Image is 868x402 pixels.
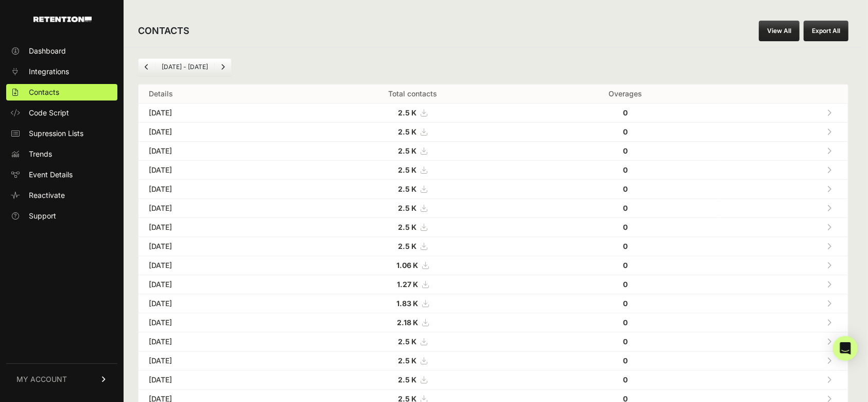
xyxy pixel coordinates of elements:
strong: 1.83 K [396,299,418,308]
strong: 0 [623,261,628,270]
strong: 2.5 K [398,108,416,117]
a: 2.5 K [398,108,427,117]
strong: 0 [623,299,628,308]
strong: 0 [623,223,628,231]
strong: 0 [623,165,628,174]
a: 1.83 K [396,299,428,308]
span: Dashboard [29,46,66,56]
td: [DATE] [138,237,293,256]
strong: 0 [623,204,628,212]
a: Integrations [6,63,117,80]
a: 2.5 K [398,223,427,231]
td: [DATE] [138,351,293,371]
td: [DATE] [138,180,293,199]
strong: 2.5 K [398,242,416,250]
button: Export All [804,21,848,41]
a: 2.5 K [398,356,427,365]
td: [DATE] [138,104,293,123]
strong: 0 [623,375,628,384]
a: 2.5 K [398,146,427,155]
strong: 2.18 K [397,318,418,327]
a: 2.5 K [398,165,427,174]
span: Support [29,211,56,221]
a: Next [215,59,231,75]
span: Supression Lists [29,128,83,139]
a: 2.5 K [398,185,427,193]
strong: 0 [623,356,628,365]
strong: 2.5 K [398,375,416,384]
span: MY ACCOUNT [16,374,67,384]
a: View All [759,21,800,41]
a: Reactivate [6,187,117,204]
div: Open Intercom Messenger [833,336,858,361]
a: Event Details [6,166,117,183]
strong: 0 [623,146,628,155]
th: Total contacts [293,85,532,104]
td: [DATE] [138,256,293,275]
strong: 0 [623,280,628,289]
a: Dashboard [6,43,117,59]
h2: CONTACTS [138,24,189,38]
a: Support [6,208,117,224]
strong: 2.5 K [398,146,416,155]
td: [DATE] [138,313,293,332]
a: 2.18 K [397,318,428,327]
td: [DATE] [138,371,293,390]
a: 2.5 K [398,204,427,212]
strong: 2.5 K [398,223,416,231]
strong: 2.5 K [398,204,416,212]
td: [DATE] [138,218,293,237]
li: [DATE] - [DATE] [155,63,214,71]
td: [DATE] [138,142,293,161]
th: Details [138,85,293,104]
a: 2.5 K [398,127,427,136]
span: Code Script [29,108,69,118]
strong: 0 [623,108,628,117]
span: Event Details [29,170,73,180]
strong: 2.5 K [398,356,416,365]
a: Trends [6,146,117,162]
strong: 0 [623,318,628,327]
strong: 0 [623,337,628,346]
strong: 0 [623,127,628,136]
a: MY ACCOUNT [6,363,117,395]
img: Retention.com [33,16,92,22]
td: [DATE] [138,123,293,142]
a: 2.5 K [398,375,427,384]
span: Trends [29,149,52,159]
a: 2.5 K [398,242,427,250]
a: 1.27 K [397,280,428,289]
td: [DATE] [138,294,293,313]
a: Previous [138,59,155,75]
strong: 2.5 K [398,185,416,193]
th: Overages [532,85,719,104]
td: [DATE] [138,275,293,294]
a: Contacts [6,84,117,100]
a: Supression Lists [6,125,117,142]
a: Code Script [6,105,117,121]
strong: 0 [623,185,628,193]
strong: 2.5 K [398,165,416,174]
strong: 1.06 K [396,261,418,270]
span: Contacts [29,87,59,97]
span: Integrations [29,66,69,77]
a: 1.06 K [396,261,428,270]
td: [DATE] [138,161,293,180]
strong: 0 [623,242,628,250]
span: Reactivate [29,190,65,200]
td: [DATE] [138,199,293,218]
a: 2.5 K [398,337,427,346]
td: [DATE] [138,332,293,351]
strong: 1.27 K [397,280,418,289]
strong: 2.5 K [398,127,416,136]
strong: 2.5 K [398,337,416,346]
